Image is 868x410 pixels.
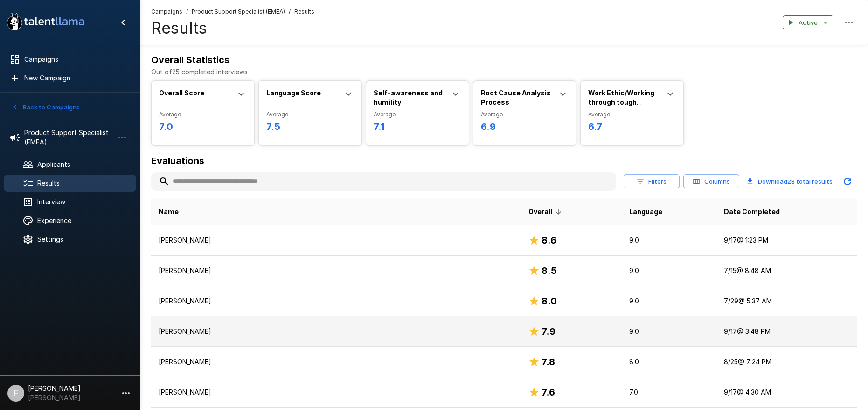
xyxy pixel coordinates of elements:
span: Average [374,110,461,119]
p: 9.0 [629,266,709,275]
button: Columns [683,174,739,189]
button: Active [783,15,833,30]
span: / [186,7,188,16]
span: Average [159,110,247,119]
h6: 6.7 [588,119,676,134]
h6: 6.9 [481,119,569,134]
p: 9.0 [629,236,709,245]
b: Overall Statistics [151,54,229,65]
h6: 7.9 [542,324,556,339]
span: Average [266,110,354,119]
button: Filters [624,174,680,189]
h4: Results [151,18,314,38]
span: / [289,7,291,16]
h6: 7.0 [159,119,247,134]
b: Language Score [266,89,321,97]
b: Root Cause Analysis Process [481,89,551,106]
h6: 7.6 [542,385,555,400]
td: 9/17 @ 3:48 PM [716,316,857,347]
p: 9.0 [629,327,709,336]
button: Updated Today - 5:33 PM [838,172,857,191]
td: 8/25 @ 7:24 PM [716,347,857,377]
span: Average [588,110,676,119]
b: Evaluations [151,155,204,166]
b: Self-awareness and humility [374,89,443,106]
button: Download28 total results [743,172,836,191]
p: [PERSON_NAME] [159,236,514,245]
td: 7/15 @ 8:48 AM [716,256,857,286]
b: Work Ethic/Working through tough situations [588,89,654,115]
td: 9/17 @ 4:30 AM [716,377,857,408]
h6: 8.6 [542,233,556,248]
h6: 8.0 [542,294,557,309]
h6: 7.5 [266,119,354,134]
span: Results [294,7,314,16]
u: Product Support Specialist (EMEA) [192,8,285,15]
td: 9/17 @ 1:23 PM [716,225,857,256]
span: Name [159,206,179,217]
p: [PERSON_NAME] [159,327,514,336]
h6: 8.5 [542,263,557,278]
span: Average [481,110,569,119]
span: Overall [528,206,564,217]
p: [PERSON_NAME] [159,357,514,367]
td: 7/29 @ 5:37 AM [716,286,857,316]
p: Out of 25 completed interviews [151,67,857,77]
h6: 7.8 [542,354,555,369]
h6: 7.1 [374,119,461,134]
span: Language [629,206,662,217]
span: Date Completed [724,206,780,217]
p: 9.0 [629,296,709,306]
p: [PERSON_NAME] [159,296,514,306]
u: Campaigns [151,8,182,15]
b: Overall Score [159,89,204,97]
p: [PERSON_NAME] [159,266,514,275]
p: [PERSON_NAME] [159,388,514,397]
p: 7.0 [629,388,709,397]
p: 8.0 [629,357,709,367]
